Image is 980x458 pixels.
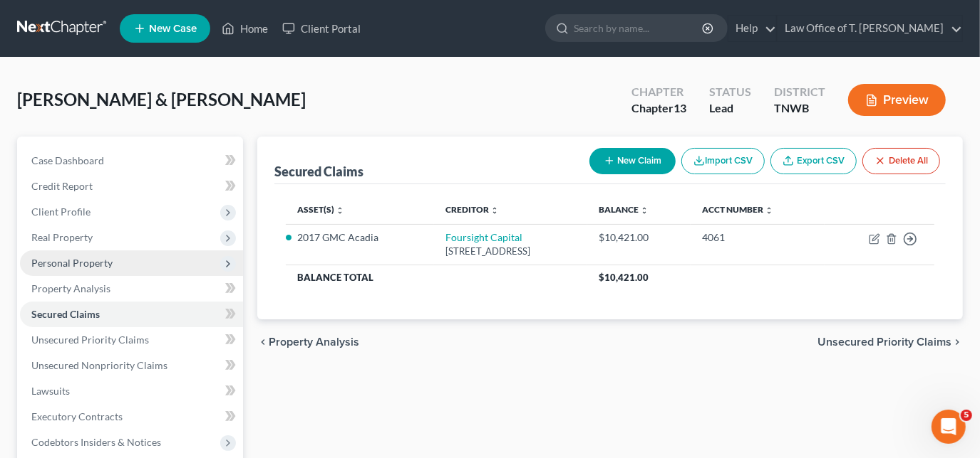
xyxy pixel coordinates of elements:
[445,245,576,258] div: [STREET_ADDRESS]
[951,336,963,348] i: chevron_right
[269,336,359,348] span: Property Analysis
[770,148,857,174] a: Export CSV
[20,378,243,404] a: Lawsuits
[297,230,423,245] li: 2017 GMC Acadia
[445,231,522,243] a: Foursight Capital
[599,204,649,215] a: Balance unfold_more
[20,404,243,430] a: Executory Contracts
[274,163,363,180] div: Secured Claims
[490,206,499,215] i: unfold_more
[31,359,167,371] span: Unsecured Nonpriority Claims
[932,410,966,444] iframe: Intercom live chat
[275,16,368,41] a: Client Portal
[31,334,149,346] span: Unsecured Priority Claims
[20,174,243,199] a: Credit Report
[817,336,951,348] span: Unsecured Priority Claims
[20,148,243,174] a: Case Dashboard
[17,89,306,110] span: [PERSON_NAME] & [PERSON_NAME]
[709,100,751,117] div: Lead
[631,100,686,117] div: Chapter
[589,148,676,174] button: New Claim
[709,84,751,100] div: Status
[297,204,344,215] a: Asset(s) unfold_more
[31,257,113,269] span: Personal Property
[31,180,93,192] span: Credit Report
[257,336,359,348] button: chevron_left Property Analysis
[20,276,243,302] a: Property Analysis
[961,410,972,421] span: 5
[149,23,197,34] span: New Case
[31,410,123,422] span: Executory Contracts
[31,308,100,320] span: Secured Claims
[31,231,93,243] span: Real Property
[765,206,773,215] i: unfold_more
[31,154,104,166] span: Case Dashboard
[336,206,344,215] i: unfold_more
[728,16,776,41] a: Help
[31,206,91,218] span: Client Profile
[215,16,275,41] a: Home
[445,204,499,215] a: Creditor unfold_more
[774,84,825,100] div: District
[31,385,70,397] span: Lawsuits
[674,101,686,114] span: 13
[848,84,946,116] button: Preview
[31,436,161,448] span: Codebtors Insiders & Notices
[631,84,686,100] div: Chapter
[257,336,269,348] i: chevron_left
[817,336,963,348] button: Unsecured Priority Claims chevron_right
[702,230,813,245] div: 4061
[599,272,649,283] span: $10,421.00
[702,204,773,215] a: Acct Number unfold_more
[20,302,243,327] a: Secured Claims
[286,265,587,290] th: Balance Total
[599,230,679,245] div: $10,421.00
[862,148,940,174] button: Delete All
[774,100,825,117] div: TNWB
[20,327,243,353] a: Unsecured Priority Claims
[640,206,649,215] i: unfold_more
[20,353,243,378] a: Unsecured Nonpriority Claims
[778,16,962,41] a: Law Office of T. [PERSON_NAME]
[574,15,704,41] input: Search by name...
[31,282,110,294] span: Property Analysis
[681,148,765,174] button: Import CSV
